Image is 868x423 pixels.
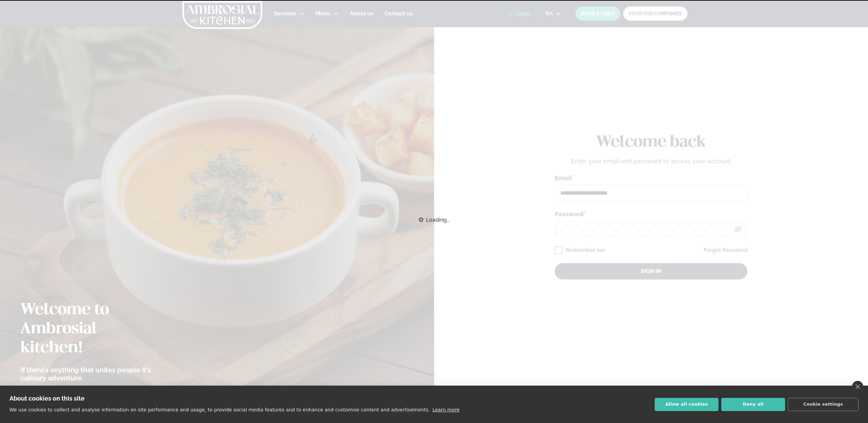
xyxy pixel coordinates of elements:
[10,407,430,412] p: We use cookies to collect and analyse information on site performance and usage, to provide socia...
[721,398,785,411] button: Deny all
[10,395,85,402] strong: About cookies on this site
[426,212,450,227] span: Loading...
[788,398,858,411] button: Cookie settings
[852,381,863,392] a: close
[655,398,719,411] button: Allow all cookies
[432,407,460,412] a: Learn more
